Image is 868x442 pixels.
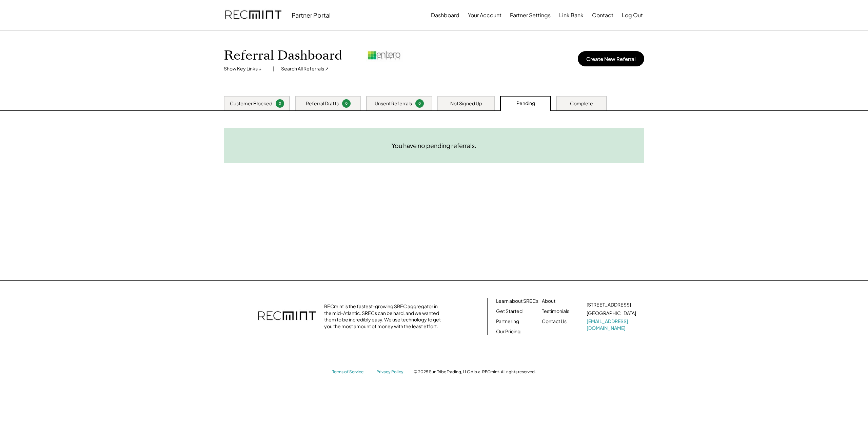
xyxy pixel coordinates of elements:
div: 0 [343,101,350,106]
div: [STREET_ADDRESS] [587,301,631,308]
a: Learn about SRECs [496,298,538,304]
div: RECmint is the fastest-growing SREC aggregator in the mid-Atlantic. SRECs can be hard, and we wan... [324,303,445,330]
a: Privacy Policy [376,369,407,375]
div: | [273,65,274,72]
div: Not Signed Up [450,100,482,107]
button: Link Bank [559,8,584,22]
a: [EMAIL_ADDRESS][DOMAIN_NAME] [587,318,637,331]
div: Unsent Referrals [375,100,412,107]
button: Log Out [622,8,643,22]
img: recmint-logotype%403x.png [225,4,281,27]
div: © 2025 Sun Tribe Trading, LLC d.b.a. RECmint. All rights reserved. [414,369,536,375]
div: You have no pending referrals. [392,142,476,149]
div: Complete [570,100,593,107]
div: Partner Portal [292,11,331,19]
div: Show Key Links ↓ [224,65,266,72]
a: Terms of Service [332,369,370,375]
div: Customer Blocked [230,100,272,107]
a: About [542,298,555,304]
button: Create New Referral [578,51,644,66]
a: Testimonials [542,308,569,315]
div: Search All Referrals ↗ [281,65,329,72]
a: Contact Us [542,318,567,325]
div: [GEOGRAPHIC_DATA] [587,310,636,317]
button: Your Account [468,8,501,22]
img: recmint-logotype%403x.png [258,304,316,328]
div: Referral Drafts [306,100,339,107]
button: Partner Settings [510,8,551,22]
div: 0 [416,101,423,106]
a: Partnering [496,318,519,325]
button: Dashboard [431,8,459,22]
div: Pending [516,100,535,107]
div: 0 [277,101,283,106]
a: Get Started [496,308,522,315]
a: Our Pricing [496,328,520,335]
img: Screenshot%202025-08-08%20at%202.21.04%E2%80%AFPM.png [366,50,403,62]
button: Contact [592,8,613,22]
h1: Referral Dashboard [224,48,342,64]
